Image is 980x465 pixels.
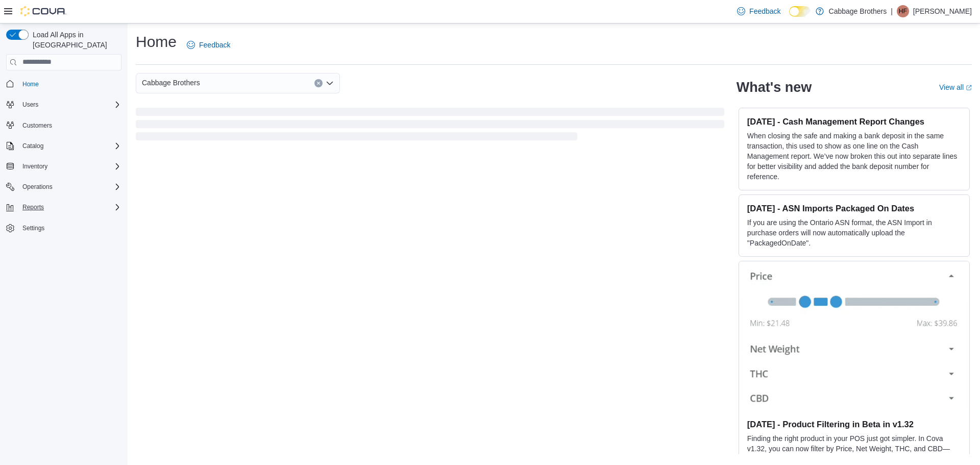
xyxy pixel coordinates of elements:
button: Reports [2,200,126,214]
button: Users [2,97,126,112]
p: | [891,5,893,17]
span: Reports [18,201,121,213]
span: Load All Apps in [GEOGRAPHIC_DATA] [29,30,121,50]
span: Users [22,101,38,109]
span: Inventory [18,160,121,173]
button: Home [2,77,126,91]
span: Customers [18,119,121,132]
p: [PERSON_NAME] [913,5,972,17]
span: HF [899,5,907,17]
h3: [DATE] - ASN Imports Packaged On Dates [747,203,961,213]
button: Catalog [2,139,126,153]
span: Feedback [199,40,230,50]
h3: [DATE] - Product Filtering in Beta in v1.32 [747,419,961,429]
a: View allExternal link [939,83,972,91]
input: Dark Mode [789,6,811,17]
button: Clear input [314,79,323,87]
img: Cova [20,6,66,16]
span: Users [18,99,121,111]
button: Catalog [18,140,47,152]
button: Customers [2,118,126,133]
div: Heather Fuernkranz [897,5,909,17]
span: Settings [18,222,121,234]
span: Operations [22,183,53,191]
span: Home [22,80,39,88]
svg: External link [966,85,972,91]
span: Operations [18,181,121,193]
button: Operations [18,181,57,193]
a: Home [18,78,43,90]
button: Inventory [2,159,126,174]
span: Settings [22,224,44,232]
button: Inventory [18,160,52,173]
span: Reports [22,203,44,211]
button: Settings [2,221,126,235]
p: Cabbage Brothers [829,5,887,17]
h3: [DATE] - Cash Management Report Changes [747,116,961,127]
button: Open list of options [326,79,334,87]
a: Settings [18,222,48,234]
span: Loading [136,110,724,142]
p: When closing the safe and making a bank deposit in the same transaction, this used to show as one... [747,131,961,182]
span: Feedback [749,6,780,16]
a: Feedback [733,1,785,21]
h1: Home [136,32,177,52]
h2: What's new [737,79,812,95]
button: Operations [2,180,126,194]
span: Catalog [22,142,43,150]
a: Customers [18,119,56,132]
span: Catalog [18,140,121,152]
span: Customers [22,121,52,130]
a: Feedback [183,35,234,55]
span: Home [18,78,121,90]
span: Cabbage Brothers [142,77,200,89]
nav: Complex example [6,72,121,262]
p: If you are using the Ontario ASN format, the ASN Import in purchase orders will now automatically... [747,217,961,248]
button: Reports [18,201,48,213]
span: Inventory [22,162,47,170]
button: Users [18,99,42,111]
